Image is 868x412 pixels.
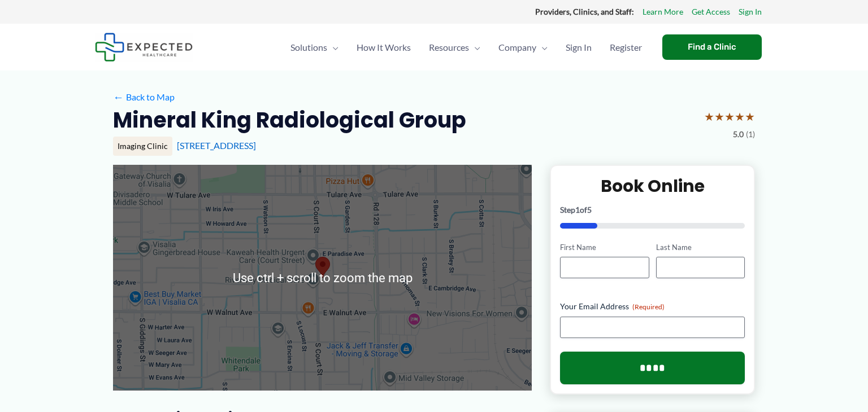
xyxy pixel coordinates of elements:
[560,242,649,253] label: First Name
[560,206,745,214] p: Step of
[746,127,755,142] span: (1)
[745,106,755,127] span: ★
[662,34,762,60] a: Find a Clinic
[735,106,745,127] span: ★
[560,301,745,312] label: Your Email Address
[429,28,469,67] span: Resources
[535,7,634,16] strong: Providers, Clinics, and Staff:
[601,28,651,67] a: Register
[632,303,665,311] span: (Required)
[489,28,557,67] a: CompanyMenu Toggle
[281,28,348,67] a: SolutionsMenu Toggle
[566,28,592,67] span: Sign In
[498,28,536,67] span: Company
[290,28,327,67] span: Solutions
[724,106,735,127] span: ★
[656,242,745,253] label: Last Name
[177,140,256,151] a: [STREET_ADDRESS]
[692,5,730,19] a: Get Access
[733,127,744,142] span: 5.0
[95,33,193,62] img: Expected Healthcare Logo - side, dark font, small
[357,28,411,67] span: How It Works
[587,205,592,214] span: 5
[704,106,714,127] span: ★
[557,28,601,67] a: Sign In
[420,28,489,67] a: ResourcesMenu Toggle
[536,28,548,67] span: Menu Toggle
[560,175,745,197] h2: Book Online
[113,91,124,102] span: ←
[113,89,175,106] a: ←Back to Map
[348,28,420,67] a: How It Works
[643,5,683,19] a: Learn More
[739,5,762,19] a: Sign In
[610,28,642,67] span: Register
[469,28,480,67] span: Menu Toggle
[714,106,724,127] span: ★
[327,28,338,67] span: Menu Toggle
[113,137,172,156] div: Imaging Clinic
[575,205,580,214] span: 1
[113,106,466,134] h2: Mineral King Radiological Group
[281,28,651,67] nav: Primary Site Navigation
